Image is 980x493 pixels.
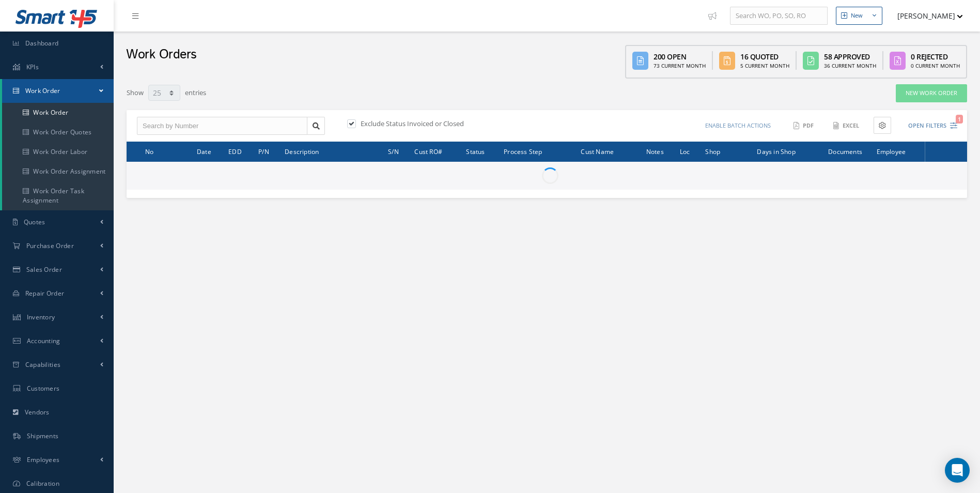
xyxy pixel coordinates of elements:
[185,84,206,98] label: entries
[828,117,866,135] button: Excel
[145,146,153,156] span: No
[27,432,59,440] span: Shipments
[956,115,963,124] span: 1
[757,146,795,156] span: Days in Shop
[504,146,542,156] span: Process Step
[899,117,957,134] button: Open Filters1
[26,241,74,250] span: Purchase Order
[654,51,706,62] div: 200 Open
[27,313,55,321] span: Inventory
[358,119,464,128] label: Exclude Status Invoiced or Closed
[824,62,876,70] div: 36 Current Month
[654,62,706,70] div: 73 Current Month
[877,146,906,156] span: Employee
[24,218,45,226] span: Quotes
[945,458,970,483] div: Open Intercom Messenger
[27,384,60,393] span: Customers
[705,146,720,156] span: Shop
[2,103,114,122] a: Work Order
[25,360,61,369] span: Capabilities
[911,62,960,70] div: 0 Current Month
[2,122,114,142] a: Work Order Quotes
[126,47,197,63] h2: Work Orders
[2,142,114,162] a: Work Order Labor
[740,62,789,70] div: 5 Current Month
[127,84,144,98] label: Show
[228,146,242,156] span: EDD
[2,79,114,103] a: Work Order
[851,11,863,20] div: New
[2,181,114,210] a: Work Order Task Assignment
[828,146,862,156] span: Documents
[911,51,960,62] div: 0 Rejected
[258,146,269,156] span: P/N
[197,146,211,156] span: Date
[25,408,50,417] span: Vendors
[285,146,319,156] span: Description
[646,146,664,156] span: Notes
[137,117,307,135] input: Search by Number
[26,265,62,274] span: Sales Order
[824,51,876,62] div: 58 Approved
[25,39,59,48] span: Dashboard
[25,86,60,95] span: Work Order
[680,146,690,156] span: Loc
[26,479,59,488] span: Calibration
[788,117,820,135] button: PDF
[695,117,781,135] button: Enable batch actions
[414,146,442,156] span: Cust RO#
[740,51,789,62] div: 16 Quoted
[466,146,485,156] span: Status
[388,146,399,156] span: S/N
[836,7,882,25] button: New
[25,289,65,298] span: Repair Order
[27,336,60,345] span: Accounting
[581,146,614,156] span: Cust Name
[26,63,39,71] span: KPIs
[888,6,963,26] button: [PERSON_NAME]
[2,162,114,181] a: Work Order Assignment
[27,455,60,464] span: Employees
[730,7,828,25] input: Search WO, PO, SO, RO
[345,119,547,131] div: Exclude Status Invoiced or Closed
[896,84,967,102] a: New Work Order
